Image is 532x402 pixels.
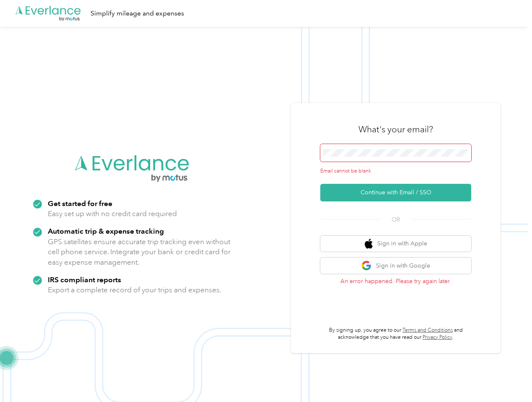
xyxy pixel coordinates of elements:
[381,215,410,224] span: OR
[361,260,372,271] img: google logo
[48,275,121,284] strong: IRS compliant reports
[48,209,177,219] p: Easy set up with no credit card required
[48,227,164,235] strong: Automatic trip & expense tracking
[320,277,471,286] p: An error happened. Please try again later.
[48,237,231,268] p: GPS satellites ensure accurate trip tracking even without cell phone service. Integrate your bank...
[91,8,184,19] div: Simplify mileage and expenses
[358,124,433,135] h3: What's your email?
[402,327,453,333] a: Terms and Conditions
[48,285,221,295] p: Export a complete record of your trips and expenses.
[320,258,471,274] button: google logoSign in with Google
[423,334,452,340] a: Privacy Policy
[320,184,471,201] button: Continue with Email / SSO
[320,167,471,175] div: Email cannot be blank
[365,239,373,249] img: apple logo
[320,236,471,252] button: apple logoSign in with Apple
[48,199,112,208] strong: Get started for free
[320,327,471,341] p: By signing up, you agree to our and acknowledge that you have read our .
